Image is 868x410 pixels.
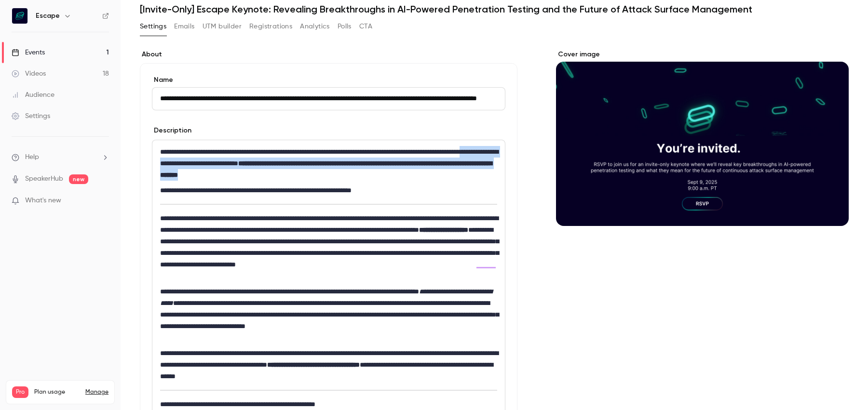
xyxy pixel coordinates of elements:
iframe: Noticeable Trigger [97,197,109,205]
a: SpeakerHub [25,174,63,184]
h1: [Invite-Only] Escape Keynote: Revealing Breakthroughs in AI-Powered Penetration Testing and the F... [140,3,849,15]
div: Videos [12,69,46,79]
label: About [140,50,517,59]
button: CTA [359,19,372,34]
span: Help [25,152,39,162]
button: UTM builder [203,19,242,34]
button: Analytics [300,19,330,34]
a: Manage [85,388,108,396]
button: Emails [174,19,194,34]
div: Events [12,48,45,57]
button: Registrations [249,19,292,34]
button: Settings [140,19,166,34]
li: help-dropdown-opener [12,152,109,162]
section: Cover image [556,50,849,226]
div: Audience [12,90,54,100]
img: Escape [12,8,27,24]
span: Pro [12,386,28,398]
label: Name [152,75,505,85]
span: new [69,174,88,184]
button: Polls [338,19,352,34]
span: What's new [25,196,61,206]
div: Settings [12,111,50,121]
label: Cover image [556,50,849,59]
span: Plan usage [34,388,80,396]
h6: Escape [36,11,60,21]
label: Description [152,126,191,135]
